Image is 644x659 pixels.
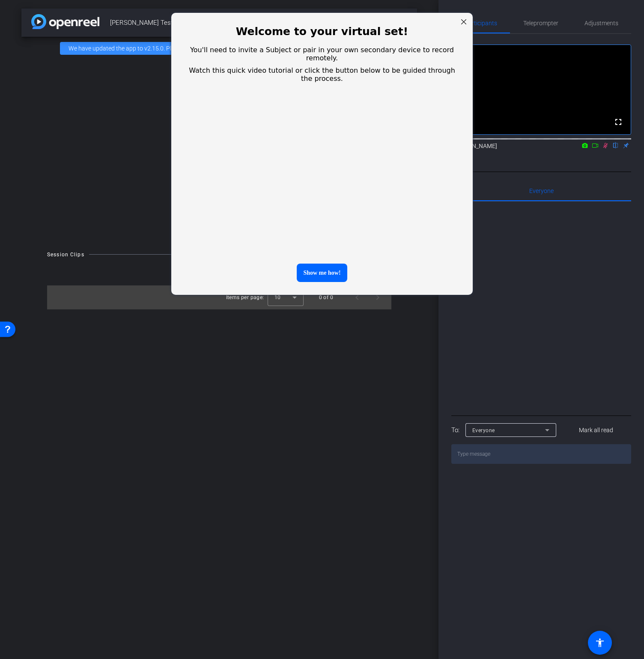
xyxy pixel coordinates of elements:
[21,46,285,62] span: You'll need to invite a Subject or pair in your own secondary device to record remotely.
[523,20,558,26] span: Teleprompter
[451,425,459,435] div: To:
[3,13,304,295] div: entering modal
[31,14,99,29] img: app-logo
[579,426,613,435] span: Mark all read
[595,638,605,648] mat-icon: accessibility
[584,20,618,26] span: Adjustments
[47,250,84,259] div: Session Clips
[110,14,200,31] span: [PERSON_NAME] Test Session 6
[451,142,631,158] div: [PERSON_NAME]
[451,151,631,158] div: Director
[60,42,379,55] div: We have updated the app to v2.15.0. Please make sure the mobile user has the newest version.
[128,264,178,282] div: Show me how!
[21,60,417,241] div: Waiting for subjects to join...
[15,95,291,255] iframe: OpenReel Video Player
[472,427,495,433] span: Everyone
[561,422,632,438] button: Mark all read
[67,25,239,38] span: Welcome to your virtual set!
[613,117,623,127] mat-icon: fullscreen
[20,66,286,83] span: Watch this quick video tutorial or click the button below to be guided through the process.
[465,20,497,26] span: Participants
[611,141,621,149] mat-icon: flip
[529,188,554,194] span: Everyone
